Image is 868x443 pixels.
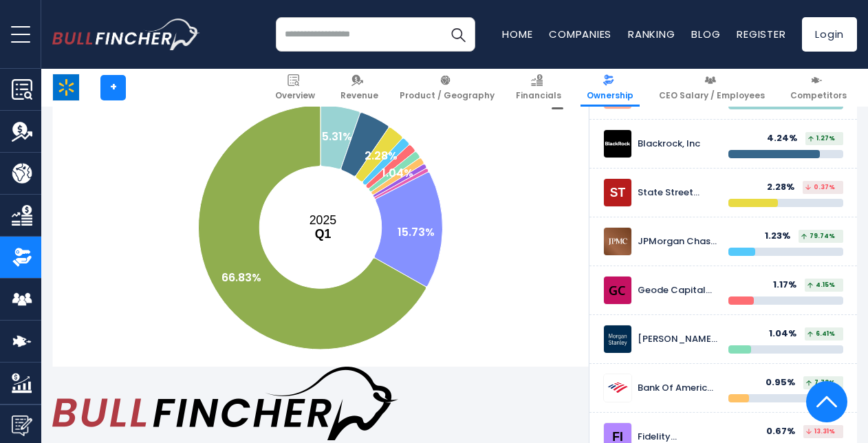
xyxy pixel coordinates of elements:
[790,90,847,101] span: Competitors
[691,27,720,41] a: Blog
[765,230,799,242] div: 1.23%
[784,69,853,107] a: Competitors
[737,27,785,41] a: Register
[802,17,857,52] a: Login
[315,227,332,241] tspan: Q1
[805,184,835,191] span: 0.37%
[801,233,835,239] span: 79.74%
[808,136,835,142] span: 1.27%
[398,224,435,240] text: 15.73%
[382,165,413,181] text: 1.04%
[393,69,501,107] a: Product / Geography
[628,27,675,41] a: Ranking
[400,90,495,101] span: Product / Geography
[322,129,352,144] text: 5.31%
[587,90,633,101] span: Ownership
[310,213,337,241] text: 2025
[52,19,200,50] a: Go to homepage
[766,426,803,437] div: 0.67%
[365,148,398,164] text: 2.28%
[638,382,718,394] div: Bank Of America Corp /de
[638,138,718,150] div: Blackrock, Inc
[516,90,561,101] span: Financials
[767,182,803,193] div: 2.28%
[659,90,765,101] span: CEO Salary / Employees
[510,69,567,107] a: Financials
[806,429,835,435] span: 13.31%
[340,90,378,101] span: Revenue
[807,282,835,288] span: 4.15%
[638,334,718,345] div: [PERSON_NAME] [PERSON_NAME]
[581,69,640,107] a: Ownership
[549,27,611,41] a: Companies
[269,69,321,107] a: Overview
[638,431,718,443] div: Fidelity Investments (FMR)
[275,90,315,101] span: Overview
[221,270,261,285] text: 66.83%
[334,69,384,107] a: Revenue
[441,17,475,52] button: Search
[12,247,32,268] img: Ownership
[638,236,718,248] div: JPMorgan Chase & CO
[767,133,805,144] div: 4.24%
[53,74,79,100] img: WMT logo
[653,69,771,107] a: CEO Salary / Employees
[807,331,835,337] span: 6.41%
[766,377,803,389] div: 0.95%
[100,75,126,100] a: +
[769,328,805,340] div: 1.04%
[52,19,200,50] img: bullfincher logo
[773,279,805,291] div: 1.17%
[806,380,835,386] span: 7.73%
[638,187,718,199] div: State Street Corp
[502,27,532,41] a: Home
[638,285,718,296] div: Geode Capital Management, LLC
